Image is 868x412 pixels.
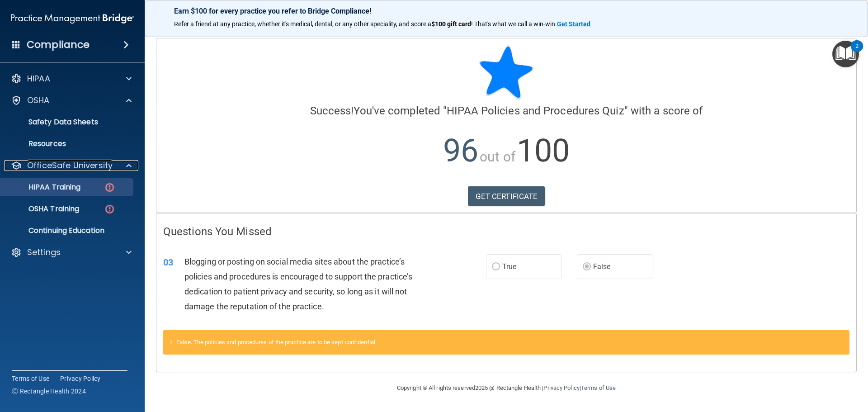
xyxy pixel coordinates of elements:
span: out of [480,149,515,165]
div: Copyright © All rights reserved 2025 @ Rectangle Health | | [341,374,671,403]
span: ! That's what we call a win-win. [471,20,557,28]
span: 03 [163,257,173,268]
input: False [583,264,591,270]
span: True [502,262,516,271]
a: Privacy Policy [543,384,579,391]
img: danger-circle.6113f641.png [104,204,115,215]
img: blue-star-rounded.9d042014.png [479,45,533,99]
span: False. The policies and procedures of the practice are to be kept confidential. [176,339,377,346]
span: Success! [310,104,354,117]
h4: Compliance [27,38,90,51]
a: HIPAA [11,73,132,84]
p: HIPAA [27,73,50,84]
div: 2 [855,46,859,58]
p: Settings [27,247,61,258]
a: Get Started [557,20,592,28]
a: Privacy Policy [60,374,101,383]
p: HIPAA Training [6,183,80,192]
p: Earn $100 for every practice you refer to Bridge Compliance! [174,7,839,15]
input: True [492,264,500,270]
img: danger-circle.6113f641.png [104,182,115,193]
span: Ⓒ Rectangle Health 2024 [12,387,86,396]
a: Settings [11,247,132,258]
span: 96 [443,132,478,169]
p: OSHA Training [6,204,79,213]
p: OfficeSafe University [27,160,113,171]
a: OfficeSafe University [11,160,132,171]
a: OSHA [11,95,132,106]
p: OSHA [27,95,50,106]
span: 100 [517,132,570,169]
a: Terms of Use [581,384,616,391]
span: False [593,262,611,271]
p: Resources [6,139,129,148]
h4: Questions You Missed [163,226,849,237]
p: Continuing Education [6,226,129,235]
img: PMB logo [11,9,134,28]
span: Blogging or posting on social media sites about the practice’s policies and procedures is encoura... [184,257,412,312]
p: Safety Data Sheets [6,118,129,127]
a: Terms of Use [12,374,49,383]
button: Open Resource Center, 2 new notifications [832,41,859,67]
a: GET CERTIFICATE [468,186,545,206]
span: Refer a friend at any practice, whether it's medical, dental, or any other speciality, and score a [174,20,431,28]
span: HIPAA Policies and Procedures Quiz [447,104,624,117]
strong: $100 gift card [431,20,471,28]
strong: Get Started [557,20,590,28]
h4: You've completed " " with a score of [163,105,849,117]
